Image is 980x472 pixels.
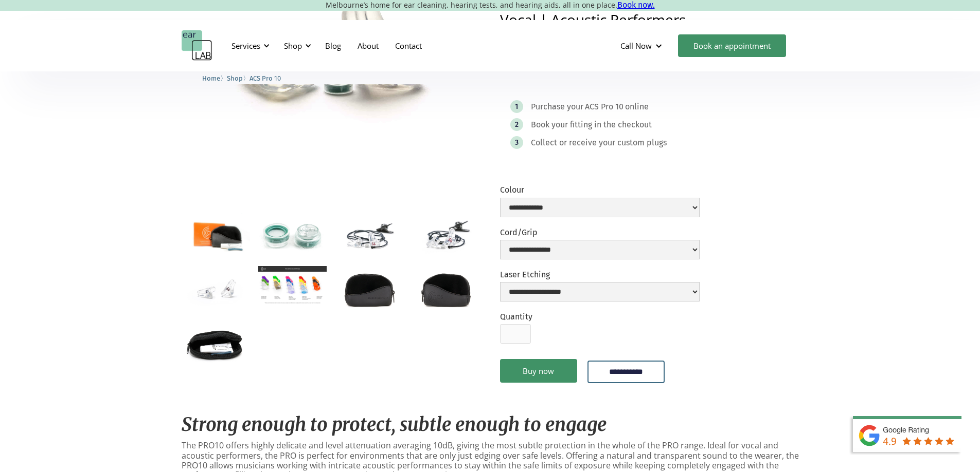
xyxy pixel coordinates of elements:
a: About [349,31,387,61]
a: Book an appointment [678,34,786,57]
li: 〉 [202,73,227,84]
div: Purchase your [531,102,583,112]
li: 〉 [227,73,250,84]
div: Shop [284,41,302,51]
span: ACS Pro 10 [250,74,281,82]
a: open lightbox [412,213,480,258]
div: Call Now [612,30,673,61]
a: Home [202,73,220,83]
a: home [182,30,212,61]
a: open lightbox [258,213,327,258]
div: 1 [515,103,518,110]
div: Services [225,30,273,61]
label: Quantity [500,312,532,322]
a: open lightbox [258,266,327,305]
div: Collect or receive your custom plugs [531,138,667,148]
a: ACS Pro 10 [250,73,281,83]
a: Blog [317,31,349,61]
div: 2 [515,121,519,128]
span: Shop [227,74,243,82]
label: Colour [500,185,700,195]
a: open lightbox [182,320,250,365]
div: 3 [515,139,519,146]
a: open lightbox [335,266,403,311]
a: open lightbox [335,213,403,258]
a: open lightbox [182,213,250,258]
div: ACS Pro 10 [585,102,623,112]
div: Services [231,41,260,51]
div: Book your fitting in the checkout [531,120,652,130]
a: Buy now [500,359,577,383]
label: Laser Etching [500,270,700,279]
a: Shop [227,73,243,83]
label: Cord/Grip [500,228,700,237]
a: open lightbox [182,266,250,311]
span: Home [202,74,220,82]
a: open lightbox [412,266,480,311]
em: Strong enough to protect, subtle enough to engage [182,413,607,436]
div: online [625,102,649,112]
div: Call Now [620,41,652,51]
h2: Vocal | Acoustic Performers [500,12,799,27]
div: Shop [278,30,314,61]
a: Contact [387,31,430,61]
